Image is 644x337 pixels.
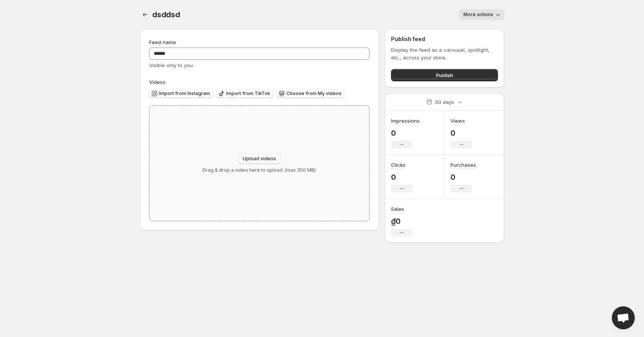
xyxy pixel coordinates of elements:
[450,173,476,182] p: 0
[140,9,151,20] button: Settings
[159,90,210,97] span: Import from Instagram
[152,10,180,19] span: dsddsd
[463,12,493,18] span: More actions
[238,153,281,164] button: Upload videos
[391,46,498,61] p: Display the feed as a carousel, spotlight, etc., across your store.
[202,167,316,173] p: Drag & drop a video here to upload. (max 250 MB)
[435,98,454,106] p: 30 days
[149,39,176,45] span: Feed name
[391,69,498,81] button: Publish
[149,62,194,68] span: Visible only to you.
[450,161,476,169] h3: Purchases
[391,128,420,138] p: 0
[391,217,412,226] p: ₫0
[459,9,504,20] button: More actions
[450,128,472,138] p: 0
[226,90,270,97] span: Import from TikTok
[149,89,213,98] button: Import from Instagram
[450,117,465,125] h3: Views
[612,306,635,329] a: Open chat
[391,173,412,182] p: 0
[391,35,498,43] h2: Publish feed
[286,90,342,97] span: Choose from My videos
[276,89,345,98] button: Choose from My videos
[391,161,406,169] h3: Clicks
[436,71,453,79] span: Publish
[391,205,404,213] h3: Sales
[149,79,166,85] span: Videos
[243,156,276,162] span: Upload videos
[216,89,273,98] button: Import from TikTok
[391,117,420,125] h3: Impressions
